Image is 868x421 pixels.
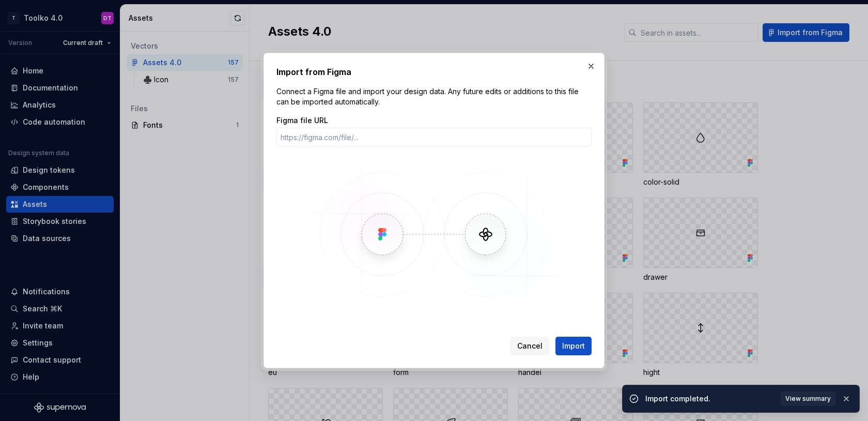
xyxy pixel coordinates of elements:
[276,66,592,78] h2: Import from Figma
[510,337,549,355] button: Cancel
[562,341,585,351] span: Import
[276,115,328,126] label: Figma file URL
[785,395,831,403] span: View summary
[276,86,592,107] p: Connect a Figma file and import your design data. Any future edits or additions to this file can ...
[555,337,592,355] button: Import
[645,394,774,404] div: Import completed.
[517,341,542,351] span: Cancel
[276,128,592,146] input: https://figma.com/file/...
